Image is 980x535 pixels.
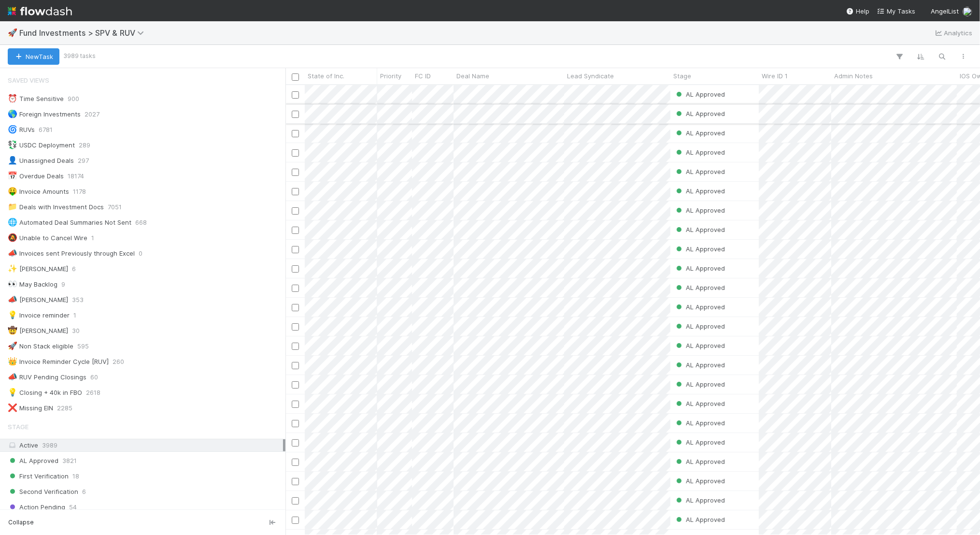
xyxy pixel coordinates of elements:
span: My Tasks [877,7,915,15]
span: AngelList [931,7,959,15]
div: AL Approved [674,437,725,447]
span: ❌ [8,404,17,412]
div: Unable to Cancel Wire [8,232,87,244]
span: 297 [78,155,89,167]
input: Toggle Row Selected [292,401,299,408]
input: Toggle Row Selected [292,497,299,505]
span: AL Approved [674,458,725,465]
input: Toggle Row Selected [292,285,299,292]
div: Time Sensitive [8,93,64,105]
span: Admin Notes [834,71,873,81]
div: AL Approved [674,379,725,389]
span: 📅 [8,172,17,180]
span: Fund Investments > SPV & RUV [19,28,149,38]
span: 0 [139,247,142,260]
span: AL Approved [674,187,725,195]
img: logo-inverted-e16ddd16eac7371096b0.svg [8,3,72,19]
span: AL Approved [674,129,725,137]
span: AL Approved [674,245,725,253]
input: Toggle Row Selected [292,343,299,350]
div: AL Approved [674,476,725,486]
span: 6 [72,263,76,275]
input: Toggle Row Selected [292,111,299,118]
span: AL Approved [674,477,725,485]
div: AL Approved [674,321,725,331]
span: 📣 [8,295,17,304]
input: Toggle Row Selected [292,459,299,466]
div: Invoices sent Previously through Excel [8,247,135,260]
div: Foreign Investments [8,108,81,120]
span: Saved Views [8,71,49,90]
span: AL Approved [674,284,725,291]
span: 📣 [8,249,17,257]
div: AL Approved [674,167,725,176]
input: Toggle Row Selected [292,265,299,273]
span: 18 [72,470,79,482]
div: AL Approved [674,302,725,312]
span: 👑 [8,357,17,365]
input: Toggle Row Selected [292,130,299,137]
span: AL Approved [674,148,725,156]
div: AL Approved [674,128,725,138]
span: 60 [90,371,98,383]
input: Toggle Row Selected [292,304,299,311]
div: Non Stack eligible [8,340,73,352]
div: AL Approved [674,263,725,273]
div: Deals with Investment Docs [8,201,104,213]
span: 1178 [73,186,86,198]
input: Toggle Row Selected [292,169,299,176]
span: AL Approved [8,455,58,467]
input: Toggle All Rows Selected [292,73,299,81]
span: 💱 [8,141,17,149]
span: 📁 [8,202,17,211]
span: 353 [72,294,84,306]
div: Overdue Deals [8,170,64,182]
span: 900 [68,93,79,105]
span: 🌀 [8,125,17,133]
div: AL Approved [674,205,725,215]
span: AL Approved [674,206,725,214]
span: 🌐 [8,218,17,226]
input: Toggle Row Selected [292,149,299,157]
span: AL Approved [674,496,725,504]
div: AL Approved [674,360,725,370]
span: AL Approved [674,438,725,446]
span: AL Approved [674,516,725,523]
img: avatar_f32b584b-9fa7-42e4-bca2-ac5b6bf32423.png [963,7,972,16]
div: Invoice Amounts [8,186,69,198]
span: 18174 [68,170,84,182]
span: 🤠 [8,326,17,334]
div: AL Approved [674,515,725,524]
span: 👀 [8,280,17,288]
span: 3821 [62,455,77,467]
span: AL Approved [674,400,725,407]
span: 🌎 [8,110,17,118]
div: Automated Deal Summaries Not Sent [8,217,131,229]
span: State of Inc. [308,71,344,81]
span: AL Approved [674,419,725,427]
span: 2027 [85,108,99,120]
span: Stage [8,417,28,436]
input: Toggle Row Selected [292,323,299,331]
span: 289 [79,139,90,151]
div: AL Approved [674,186,725,196]
span: ⏰ [8,94,17,102]
div: AL Approved [674,109,725,118]
span: 3989 [42,441,57,449]
span: First Verification [8,470,69,482]
span: Lead Syndicate [567,71,614,81]
span: AL Approved [674,110,725,117]
input: Toggle Row Selected [292,207,299,215]
span: FC ID [415,71,431,81]
div: AL Approved [674,341,725,350]
div: Active [8,439,283,451]
span: Deal Name [456,71,489,81]
input: Toggle Row Selected [292,246,299,253]
span: 🚀 [8,29,17,37]
div: [PERSON_NAME] [8,325,68,337]
div: [PERSON_NAME] [8,263,68,275]
div: AL Approved [674,147,725,157]
div: RUV Pending Closings [8,371,86,383]
span: 30 [72,325,80,337]
span: ✨ [8,264,17,273]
